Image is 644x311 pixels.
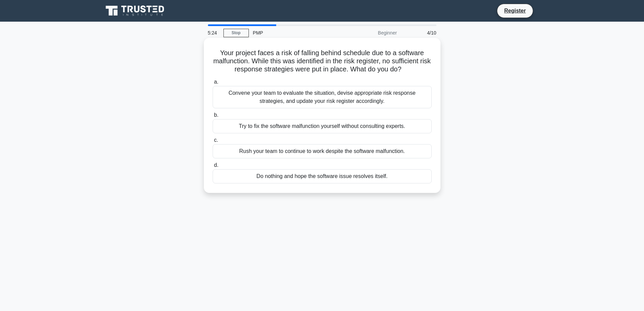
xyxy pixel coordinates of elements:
[342,26,401,40] div: Beginner
[213,169,432,183] div: Do nothing and hope the software issue resolves itself.
[213,86,432,108] div: Convene your team to evaluate the situation, devise appropriate risk response strategies, and upd...
[214,162,218,168] span: d.
[213,119,432,133] div: Try to fix the software malfunction yourself without consulting experts.
[223,29,249,37] a: Stop
[249,26,342,40] div: PMP
[212,49,432,74] h5: Your project faces a risk of falling behind schedule due to a software malfunction. While this wa...
[214,137,218,143] span: c.
[500,6,530,15] a: Register
[214,112,218,118] span: b.
[214,79,218,85] span: a.
[401,26,440,40] div: 4/10
[204,26,223,40] div: 5:24
[213,144,432,158] div: Rush your team to continue to work despite the software malfunction.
